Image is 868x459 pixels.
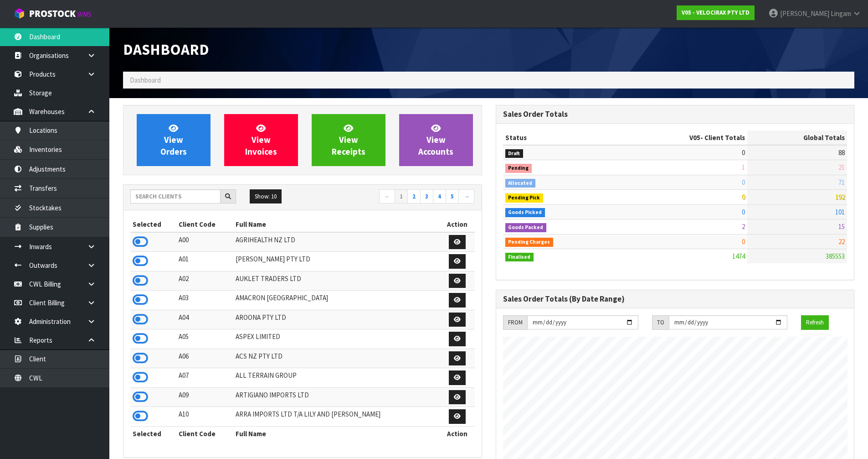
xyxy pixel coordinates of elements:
[503,295,847,303] h3: Sales Order Totals (By Date Range)
[505,179,536,188] span: Allocated
[250,189,282,204] button: Show: 10
[689,133,700,142] span: V05
[233,426,440,441] th: Full Name
[130,217,176,232] th: Selected
[505,193,544,203] span: Pending Pick
[505,208,545,217] span: Goods Picked
[233,329,440,349] td: ASPEX LIMITED
[505,164,532,173] span: Pending
[505,223,547,232] span: Goods Packed
[233,349,440,368] td: ACS NZ PTY LTD
[677,5,755,20] a: V05 - VELOCIRAX PTY LTD
[233,310,440,329] td: AROONA PTY LTD
[742,163,745,172] span: 1
[233,217,440,232] th: Full Name
[505,149,524,158] span: Draft
[420,189,433,204] a: 3
[433,189,446,204] a: 4
[233,368,440,388] td: ALL TERRAIN GROUP
[233,387,440,407] td: ARTIGIANO IMPORTS LTD
[831,9,851,18] span: Lingam
[682,9,750,16] strong: V05 - VELOCIRAX PTY LTD
[176,407,234,427] td: A10
[747,130,847,145] th: Global Totals
[137,114,211,166] a: ViewOrders
[838,163,845,172] span: 21
[176,252,234,271] td: A01
[130,76,161,84] span: Dashboard
[176,232,234,252] td: A00
[176,291,234,310] td: A03
[176,426,234,441] th: Client Code
[838,237,845,246] span: 22
[14,8,25,19] img: cube-alt.png
[732,252,745,261] span: 1474
[176,329,234,349] td: A05
[176,310,234,329] td: A04
[780,9,829,18] span: [PERSON_NAME]
[245,123,277,157] span: View Invoices
[418,123,453,157] span: View Accounts
[742,193,745,201] span: 0
[407,189,421,204] a: 2
[312,114,385,166] a: ViewReceipts
[29,8,76,20] span: ProStock
[440,426,475,441] th: Action
[77,10,92,19] small: WMS
[503,110,847,119] h3: Sales Order Totals
[835,193,845,201] span: 192
[652,315,669,330] div: TO
[176,349,234,368] td: A06
[801,315,829,330] button: Refresh
[123,40,209,59] span: Dashboard
[742,222,745,231] span: 2
[130,426,176,441] th: Selected
[233,407,440,427] td: ARRA IMPORTS LTD T/A LILY AND [PERSON_NAME]
[742,237,745,246] span: 0
[399,114,473,166] a: ViewAccounts
[446,189,459,204] a: 5
[224,114,298,166] a: ViewInvoices
[838,148,845,157] span: 88
[395,189,408,204] a: 1
[233,232,440,252] td: AGRIHEALTH NZ LTD
[130,189,221,203] input: Search clients
[503,130,617,145] th: Status
[440,217,475,232] th: Action
[176,217,234,232] th: Client Code
[176,368,234,388] td: A07
[379,189,395,204] a: ←
[233,271,440,291] td: AUKLET TRADERS LTD
[503,315,527,330] div: FROM
[742,208,745,216] span: 0
[505,238,554,247] span: Pending Charges
[332,123,365,157] span: View Receipts
[742,148,745,157] span: 0
[176,271,234,291] td: A02
[309,189,475,205] nav: Page navigation
[742,178,745,187] span: 0
[458,189,474,204] a: →
[505,253,534,262] span: Finalised
[838,178,845,187] span: 71
[176,387,234,407] td: A09
[160,123,187,157] span: View Orders
[838,222,845,231] span: 15
[826,252,845,261] span: 385553
[835,208,845,216] span: 101
[233,252,440,271] td: [PERSON_NAME] PTY LTD
[233,291,440,310] td: AMACRON [GEOGRAPHIC_DATA]
[617,130,747,145] th: - Client Totals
